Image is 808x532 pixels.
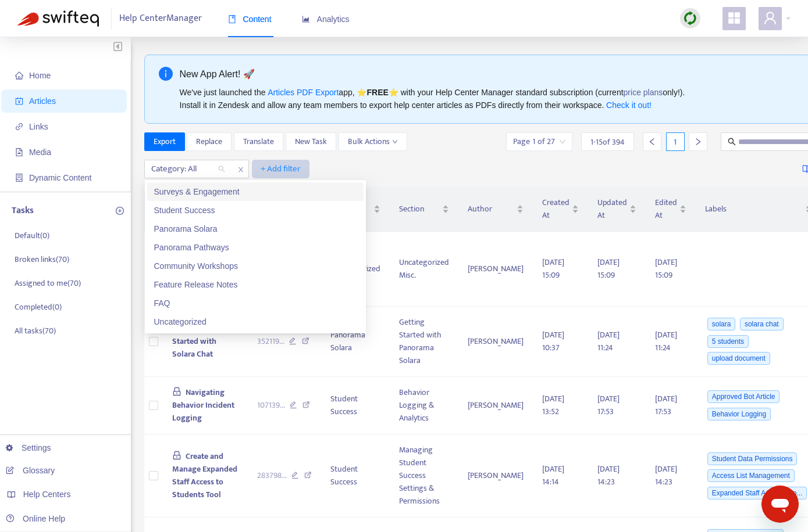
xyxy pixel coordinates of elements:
[261,162,301,176] span: + Add filter
[154,315,357,328] div: Uncategorized
[728,138,736,146] span: search
[154,241,357,254] div: Panorama Pathways
[15,253,69,265] p: Broken links ( 70 )
[29,96,56,106] span: Articles
[154,135,176,148] span: Export
[366,88,388,97] b: FREE
[458,187,533,232] th: Author
[655,392,677,418] span: [DATE] 17:53
[15,277,81,289] p: Assigned to me ( 70 )
[15,301,62,313] p: Completed ( 0 )
[597,256,620,282] span: [DATE] 15:09
[15,148,23,156] span: file-image
[268,88,339,97] a: Articles PDF Export
[542,196,569,222] span: Created At
[392,139,398,145] span: down
[390,434,458,517] td: Managing Student Success Settings & Permissions
[154,278,357,291] div: Feature Release Notes
[119,8,202,30] span: Help Center Manager
[29,122,48,131] span: Links
[154,185,357,198] div: Surveys & Engagement
[172,386,234,425] span: Navigating Behavior Incident Logging
[707,318,736,330] span: solara
[295,135,327,148] span: New Task
[23,490,71,499] span: Help Centers
[147,220,364,238] div: Panorama Solara
[147,238,364,257] div: Panorama Pathways
[144,132,185,151] button: Export
[321,377,390,434] td: Student Success
[655,328,677,354] span: [DATE] 11:24
[15,123,23,131] span: link
[740,318,784,330] span: solara chat
[707,352,770,365] span: upload document
[458,232,533,307] td: [PERSON_NAME]
[196,135,222,148] span: Replace
[302,15,310,23] span: area-chart
[624,88,663,97] a: price plans
[542,462,564,488] span: [DATE] 14:14
[154,222,357,235] div: Panorama Solara
[542,328,564,354] span: [DATE] 10:37
[458,434,533,517] td: [PERSON_NAME]
[302,15,350,24] span: Analytics
[468,203,514,215] span: Author
[172,322,216,361] span: Getting Started with Solara Chat
[390,187,458,232] th: Section
[29,71,51,80] span: Home
[705,203,803,215] span: Labels
[147,182,364,201] div: Surveys & Engagement
[116,207,124,215] span: plus-circle
[29,173,91,182] span: Dynamic Content
[348,135,398,148] span: Bulk Actions
[606,100,652,110] a: Check it out!
[252,160,309,178] button: + Add filter
[243,135,274,148] span: Translate
[399,203,440,215] span: Section
[147,257,364,275] div: Community Workshops
[321,434,390,517] td: Student Success
[390,232,458,307] td: Uncategorized Misc.
[17,10,99,27] img: Swifteq
[257,335,284,348] span: 352119 ...
[234,132,283,151] button: Translate
[458,307,533,378] td: [PERSON_NAME]
[707,390,780,403] span: Approved Bot Article
[390,307,458,378] td: Getting Started with Panorama Solara
[763,11,777,25] span: user
[257,469,287,482] span: 283798 ...
[655,196,677,222] span: Edited At
[286,132,336,151] button: New Task
[390,377,458,434] td: Behavior Logging & Analytics
[655,462,677,488] span: [DATE] 14:23
[707,452,798,465] span: Student Data Permissions
[147,201,364,220] div: Student Success
[147,294,364,312] div: FAQ
[172,387,181,396] span: lock
[147,275,364,294] div: Feature Release Notes
[15,229,49,242] p: Default ( 0 )
[154,260,357,272] div: Community Workshops
[727,11,741,25] span: appstore
[159,67,173,81] span: info-circle
[542,256,564,282] span: [DATE] 15:09
[597,392,620,418] span: [DATE] 17:53
[597,328,620,354] span: [DATE] 11:24
[29,148,51,157] span: Media
[154,204,357,217] div: Student Success
[666,132,685,151] div: 1
[15,71,23,80] span: home
[6,466,55,475] a: Glossary
[707,487,807,499] span: Expanded Staff Access Too...
[15,174,23,182] span: container
[707,335,749,348] span: 5 students
[646,187,696,232] th: Edited At
[339,132,407,151] button: Bulk Actionsdown
[147,312,364,331] div: Uncategorized
[458,377,533,434] td: [PERSON_NAME]
[12,204,34,218] p: Tasks
[597,196,627,222] span: Updated At
[6,443,51,452] a: Settings
[542,392,564,418] span: [DATE] 13:52
[597,462,620,488] span: [DATE] 14:23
